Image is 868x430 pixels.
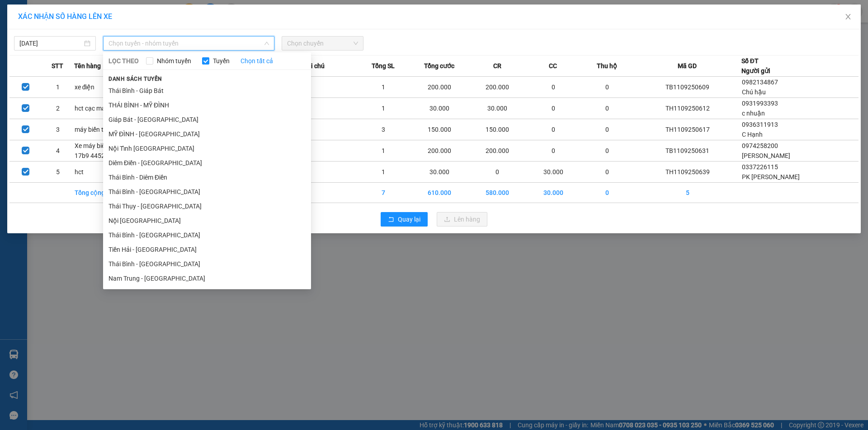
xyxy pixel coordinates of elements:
[241,56,273,66] a: Chọn tất cả
[381,212,428,227] button: rollbackQuay lại
[303,98,357,119] td: ---
[357,77,410,98] td: 1
[103,170,311,185] li: Thái Bình - Diêm Điền
[634,183,741,203] td: 5
[742,163,778,171] span: 0337226115
[357,98,410,119] td: 1
[580,162,634,183] td: 0
[468,77,526,98] td: 200.000
[357,162,410,183] td: 1
[42,162,74,183] td: 5
[742,173,800,180] span: PK [PERSON_NAME]
[74,98,128,119] td: hct cạc máy tính
[742,88,766,96] span: Chú hậu
[597,61,617,71] span: Thu hộ
[108,56,139,66] span: LỌC THEO
[42,119,74,140] td: 3
[74,61,101,71] span: Tên hàng
[678,61,697,71] span: Mã GD
[357,119,410,140] td: 3
[103,75,168,83] span: Danh sách tuyến
[103,257,311,271] li: Thái Bình - [GEOGRAPHIC_DATA]
[103,141,311,156] li: Nội Tỉnh [GEOGRAPHIC_DATA]
[18,12,112,21] span: XÁC NHẬN SỐ HÀNG LÊN XE
[634,140,741,162] td: TB1109250631
[741,56,770,76] div: Số ĐT Người gửi
[526,119,580,140] td: 0
[74,77,128,98] td: xe điện
[468,119,526,140] td: 150.000
[410,119,468,140] td: 150.000
[742,79,778,86] span: 0982134867
[303,119,357,140] td: ---
[103,228,311,242] li: Thái Bình - [GEOGRAPHIC_DATA]
[468,140,526,162] td: 200.000
[424,61,454,71] span: Tổng cước
[264,41,269,46] span: down
[410,162,468,183] td: 30.000
[634,119,741,140] td: TH1109250617
[108,37,269,50] span: Chọn tuyến - nhóm tuyến
[357,183,410,203] td: 7
[580,77,634,98] td: 0
[19,38,82,48] input: 11/09/2025
[526,183,580,203] td: 30.000
[42,77,74,98] td: 1
[303,140,357,162] td: ---
[303,77,357,98] td: ---
[580,140,634,162] td: 0
[103,199,311,213] li: Thái Thụy - [GEOGRAPHIC_DATA]
[634,162,741,183] td: TH1109250639
[410,140,468,162] td: 200.000
[580,98,634,119] td: 0
[52,61,63,71] span: STT
[103,83,311,98] li: Thái Bình - Giáp Bát
[74,162,128,183] td: hct
[468,98,526,119] td: 30.000
[74,183,128,203] td: Tổng cộng
[742,131,763,138] span: C Hạnh
[388,216,394,223] span: rollback
[526,140,580,162] td: 0
[153,56,195,66] span: Nhóm tuyến
[526,98,580,119] td: 0
[303,162,357,183] td: ---
[103,127,311,141] li: MỸ ĐÌNH - [GEOGRAPHIC_DATA]
[372,61,395,71] span: Tổng SL
[634,98,741,119] td: TH1109250612
[410,183,468,203] td: 610.000
[103,98,311,112] li: THÁI BÌNH - MỸ ĐÌNH
[287,37,358,50] span: Chọn chuyến
[398,214,420,224] span: Quay lại
[410,77,468,98] td: 200.000
[742,152,790,159] span: [PERSON_NAME]
[493,61,501,71] span: CR
[74,140,128,162] td: Xe máy biển số 17b9 44526
[437,212,487,227] button: uploadLên hàng
[468,162,526,183] td: 0
[357,140,410,162] td: 1
[42,98,74,119] td: 2
[742,142,778,149] span: 0974258200
[209,56,233,66] span: Tuyến
[580,119,634,140] td: 0
[742,110,765,117] span: c nhuận
[549,61,557,71] span: CC
[526,162,580,183] td: 30.000
[634,77,741,98] td: TB1109250609
[103,213,311,228] li: Nội [GEOGRAPHIC_DATA]
[103,271,311,286] li: Nam Trung - [GEOGRAPHIC_DATA]
[468,183,526,203] td: 580.000
[103,112,311,127] li: Giáp Bát - [GEOGRAPHIC_DATA]
[580,183,634,203] td: 0
[103,242,311,257] li: Tiền Hải - [GEOGRAPHIC_DATA]
[742,121,778,128] span: 0936311913
[74,119,128,140] td: máy biến tần
[526,77,580,98] td: 0
[103,156,311,170] li: Diêm Điền - [GEOGRAPHIC_DATA]
[844,13,852,20] span: close
[410,98,468,119] td: 30.000
[835,5,861,30] button: Close
[303,61,325,71] span: Ghi chú
[103,185,311,199] li: Thái Bình - [GEOGRAPHIC_DATA]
